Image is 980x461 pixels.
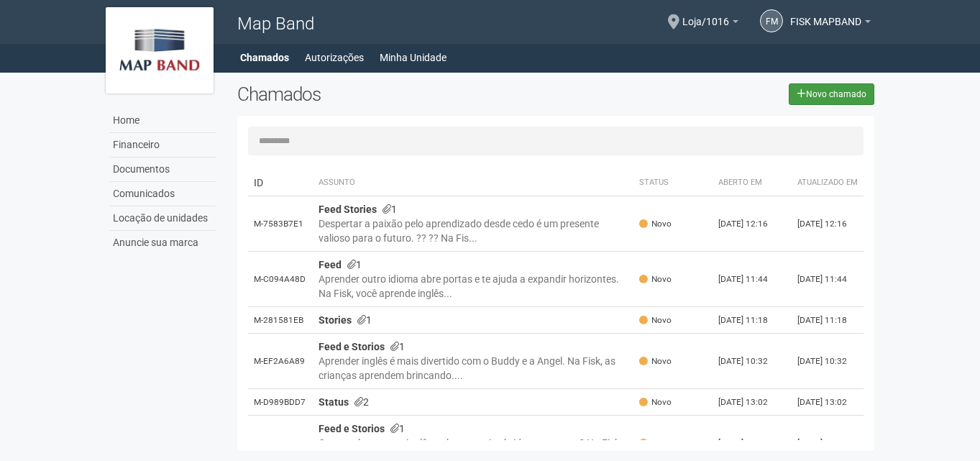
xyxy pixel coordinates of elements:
[319,423,385,434] strong: Feed e Storios
[319,272,628,301] div: Aprender outro idioma abre portas e te ajuda a expandir horizontes. Na Fisk, você aprende inglês...
[248,252,313,307] td: M-C094A48D
[792,334,864,389] td: [DATE] 10:32
[313,170,634,196] th: Assunto
[790,2,861,27] span: FISK MAPBAND
[109,158,216,182] a: Documentos
[347,259,362,270] span: 1
[248,334,313,389] td: M-EF2A6A89
[109,133,216,158] a: Financeiro
[390,423,405,434] span: 1
[713,196,792,252] td: [DATE] 12:16
[792,389,864,416] td: [DATE] 13:02
[240,47,289,68] a: Chamados
[248,389,313,416] td: M-D989BDD7
[248,196,313,252] td: M-7583B7E1
[792,196,864,252] td: [DATE] 12:16
[380,47,447,68] a: Minha Unidade
[354,396,369,408] span: 2
[639,273,672,286] span: Novo
[319,354,628,383] div: Aprender inglês é mais divertido com o Buddy e a Angel. Na Fisk, as crianças aprendem brincando....
[682,18,738,29] a: Loja/1016
[305,47,364,68] a: Autorizações
[790,18,871,29] a: FISK MAPBAND
[639,314,672,327] span: Novo
[760,9,783,32] a: FM
[248,307,313,334] td: M-281581EB
[639,218,672,230] span: Novo
[713,170,792,196] th: Aberto em
[682,2,729,27] span: Loja/1016
[109,182,216,206] a: Comunicados
[109,206,216,231] a: Locação de unidades
[319,341,385,352] strong: Feed e Storios
[319,259,342,270] strong: Feed
[792,170,864,196] th: Atualizado em
[639,396,672,408] span: Novo
[319,314,352,326] strong: Stories
[237,83,490,105] h2: Chamados
[109,231,216,255] a: Anuncie sua marca
[237,14,314,34] span: Map Band
[792,307,864,334] td: [DATE] 11:18
[248,170,313,196] td: ID
[713,334,792,389] td: [DATE] 10:32
[106,7,214,93] img: logo.jpg
[713,252,792,307] td: [DATE] 11:44
[639,437,672,449] span: Novo
[319,216,628,245] div: Despertar a paixão pelo aprendizado desde cedo é um presente valioso para o futuro. ?? ?? Na Fis...
[319,396,349,408] strong: Status
[390,341,405,352] span: 1
[792,252,864,307] td: [DATE] 11:44
[789,83,874,105] a: Novo chamado
[639,355,672,368] span: Novo
[713,389,792,416] td: [DATE] 13:02
[357,314,372,326] span: 1
[713,307,792,334] td: [DATE] 11:18
[383,204,397,215] span: 1
[319,204,377,215] strong: Feed Stories
[109,109,216,133] a: Home
[633,170,713,196] th: Status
